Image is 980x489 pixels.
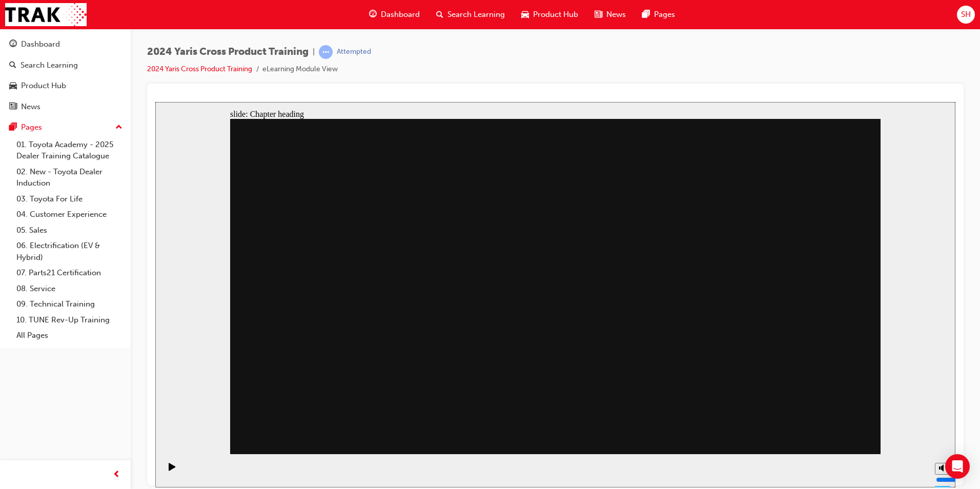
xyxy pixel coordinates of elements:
[147,65,252,73] a: 2024 Yaris Cross Product Training
[5,360,23,378] button: Play (Ctrl+Alt+P)
[4,97,127,116] a: News
[447,9,505,21] span: Search Learning
[9,40,17,49] span: guage-icon
[21,59,78,71] div: Search Learning
[4,35,127,54] a: Dashboard
[361,4,428,25] a: guage-iconDashboard
[12,207,127,222] a: 04. Customer Experience
[533,9,578,21] span: Product Hub
[4,56,127,75] a: Search Learning
[774,352,795,385] div: misc controls
[12,296,127,312] a: 09. Technical Training
[4,118,127,137] button: Pages
[337,47,371,57] div: Attempted
[313,46,315,58] span: |
[12,137,127,164] a: 01. Toyota Academy - 2025 Dealer Training Catalogue
[12,281,127,297] a: 08. Service
[12,265,127,281] a: 07. Parts21 Certification
[21,121,42,133] div: Pages
[781,374,847,382] input: volume
[5,352,23,385] div: playback controls
[369,8,377,21] span: guage-icon
[115,121,122,134] span: up-icon
[654,9,675,21] span: Pages
[5,3,87,26] img: Trak
[12,191,127,207] a: 03. Toyota For Life
[9,103,17,112] span: news-icon
[428,4,513,25] a: search-iconSearch Learning
[113,468,120,481] span: prev-icon
[9,81,17,91] span: car-icon
[780,361,796,373] button: Mute (Ctrl+Alt+M)
[513,4,586,25] a: car-iconProduct Hub
[606,9,626,21] span: News
[957,6,975,24] button: SH
[436,8,443,21] span: search-icon
[12,222,127,238] a: 05. Sales
[12,238,127,265] a: 06. Electrification (EV & Hybrid)
[642,8,650,21] span: pages-icon
[4,76,127,95] a: Product Hub
[12,312,127,328] a: 10. TUNE Rev-Up Training
[945,454,970,479] div: Open Intercom Messenger
[21,101,40,113] div: News
[9,61,16,70] span: search-icon
[319,45,333,59] span: learningRecordVerb_ATTEMPT-icon
[9,123,17,132] span: pages-icon
[12,328,127,343] a: All Pages
[381,9,420,21] span: Dashboard
[634,4,683,25] a: pages-iconPages
[12,164,127,191] a: 02. New - Toyota Dealer Induction
[262,64,338,75] li: eLearning Module View
[961,9,971,21] span: SH
[586,4,634,25] a: news-iconNews
[521,8,529,21] span: car-icon
[595,8,602,21] span: news-icon
[21,38,60,50] div: Dashboard
[21,80,66,92] div: Product Hub
[4,33,127,118] button: DashboardSearch LearningProduct HubNews
[147,46,309,58] span: 2024 Yaris Cross Product Training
